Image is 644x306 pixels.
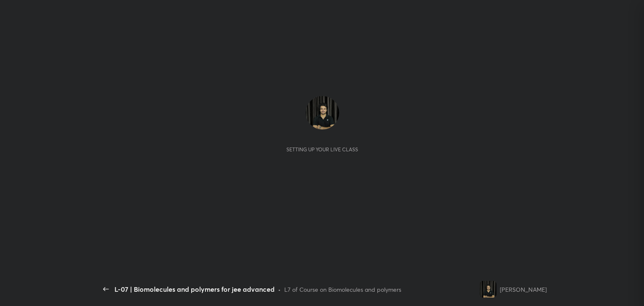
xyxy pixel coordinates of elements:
[500,285,547,294] div: [PERSON_NAME]
[286,146,358,153] div: Setting up your live class
[306,96,339,130] img: 12c70a12c77b4000a4527c30547478fb.jpg
[278,285,281,294] div: •
[480,281,496,298] img: 12c70a12c77b4000a4527c30547478fb.jpg
[114,284,275,294] div: L-07 | Biomolecules and polymers for jee advanced
[284,285,401,294] div: L7 of Course on Biomolecules and polymers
